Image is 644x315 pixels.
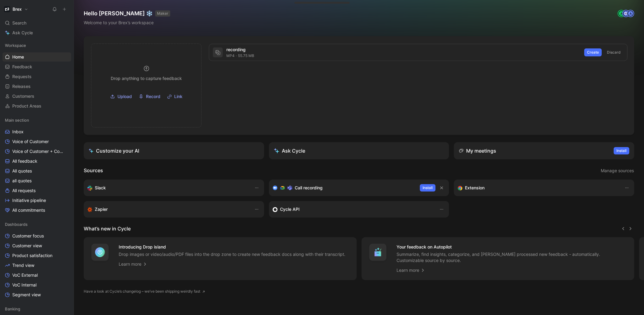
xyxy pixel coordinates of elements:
[274,147,305,154] div: Ask Cycle
[117,93,132,100] span: Upload
[136,92,163,101] button: Record
[87,184,248,192] div: Sync your customers, send feedback and get updates in Slack
[226,53,235,58] span: mp4
[12,129,24,135] span: Inbox
[397,251,627,264] p: Summarize, find insights, categorize, and [PERSON_NAME] processed new feedback - automatically. C...
[2,92,71,101] a: Customers
[235,53,254,58] span: 55.75 MB
[2,28,71,37] a: Ask Cycle
[2,116,71,125] div: Main section
[458,184,618,192] div: Capture feedback from anywhere on the web
[273,184,415,192] div: Record & transcribe meetings from Zoom, Meet & Teams.
[12,19,26,27] span: Search
[627,10,634,17] div: A
[12,188,36,194] span: All requests
[2,220,71,299] div: DashboardsCustomer focusCustomer viewProduct satisfactionTrend viewVoC ExternalVoC InternalSegmen...
[12,243,42,249] span: Customer view
[2,271,71,280] a: VoC External
[119,243,345,251] h4: Introducing Drop island
[607,49,621,55] span: Discard
[280,206,300,213] h3: Cycle API
[12,74,32,80] span: Requests
[2,82,71,91] a: Releases
[155,10,170,17] button: MAKER
[2,220,71,229] div: Dashboards
[2,261,71,270] a: Trend view
[465,184,485,192] h3: Extension
[420,184,435,192] button: Install
[12,272,38,278] span: VoC External
[12,93,34,99] span: Customers
[2,176,71,185] a: all quotes
[84,167,103,175] h2: Sources
[423,185,433,191] span: Install
[84,19,170,26] div: Welcome to your Brex’s workspace
[12,103,41,109] span: Product Areas
[295,184,323,192] h3: Call recording
[397,243,627,251] h4: Your feedback on Autopilot
[174,93,182,100] span: Link
[111,75,182,82] div: Drop anything to capture feedback
[226,46,581,53] div: recording
[84,142,264,159] a: Customize your AI
[2,147,71,156] a: Voice of Customer + Commercial NRR Feedback
[459,147,496,154] div: My meetings
[12,168,32,174] span: All quotes
[2,186,71,195] a: All requests
[2,116,71,215] div: Main sectionInboxVoice of CustomerVoice of Customer + Commercial NRR FeedbackAll feedbackAll quot...
[5,221,28,227] span: Dashboards
[5,306,20,312] span: Banking
[273,206,433,213] div: Sync customers & send feedback from custom sources. Get inspired by our favorite use case
[12,158,37,164] span: All feedback
[12,292,41,298] span: Segment view
[397,267,425,274] a: Learn more
[601,167,634,174] span: Manage sources
[2,62,71,71] a: Feedback
[12,282,36,288] span: VoC Internal
[12,262,34,268] span: Trend view
[600,167,634,175] button: Manage sources
[2,196,71,205] a: Initiative pipeline
[12,197,46,203] span: Initiative pipeline
[119,251,345,257] p: Drop images or video/audio/PDF files into the drop zone to create new feedback docs along with th...
[2,41,71,50] div: Workspace
[4,6,10,12] img: Brex
[2,206,71,215] a: All commitments
[12,29,33,36] span: Ask Cycle
[2,241,71,250] a: Customer view
[165,92,185,101] button: Link
[12,139,49,145] span: Voice of Customer
[2,304,71,313] div: Banking
[584,48,602,56] button: Create
[95,184,106,192] h3: Slack
[13,6,22,12] h1: Brex
[587,49,599,55] span: Create
[2,101,71,111] a: Product Areas
[2,231,71,241] a: Customer focus
[614,147,629,154] button: Install
[269,142,449,159] button: Ask Cycle
[2,166,71,176] a: All quotes
[623,10,629,17] img: avatar
[87,206,248,213] div: Capture feedback from thousands of sources with Zapier (survey results, recordings, sheets, etc).
[616,148,627,154] span: Install
[12,207,45,213] span: All commitments
[2,5,30,13] button: BrexBrex
[108,92,134,101] button: Upload
[95,206,108,213] h3: Zapier
[2,251,71,260] a: Product satisfaction
[2,157,71,166] a: All feedback
[12,54,24,60] span: Home
[5,117,29,123] span: Main section
[84,10,170,17] h1: Hello [PERSON_NAME] ❄️
[12,252,52,259] span: Product satisfaction
[12,148,65,154] span: Voice of Customer + Commercial NRR Feedback
[2,280,71,290] a: VoC Internal
[2,52,71,62] a: Home
[12,233,44,239] span: Customer focus
[618,10,624,17] div: A
[12,64,32,70] span: Feedback
[146,93,160,100] span: Record
[2,72,71,81] a: Requests
[2,290,71,299] a: Segment view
